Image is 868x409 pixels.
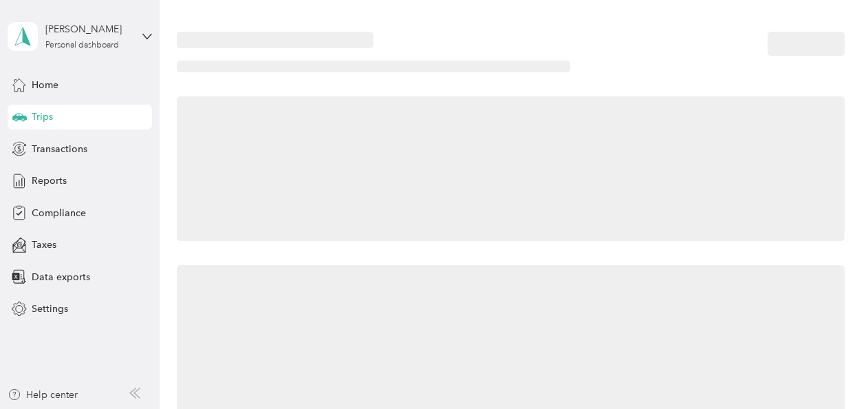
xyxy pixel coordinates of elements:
[32,302,68,316] span: Settings
[32,78,58,92] span: Home
[45,22,131,36] div: [PERSON_NAME]
[45,41,119,50] div: Personal dashboard
[32,206,86,220] span: Compliance
[32,174,67,188] span: Reports
[791,332,868,409] iframe: Everlance-gr Chat Button Frame
[32,270,90,284] span: Data exports
[32,238,56,252] span: Taxes
[8,388,78,402] button: Help center
[32,109,53,124] span: Trips
[32,142,87,156] span: Transactions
